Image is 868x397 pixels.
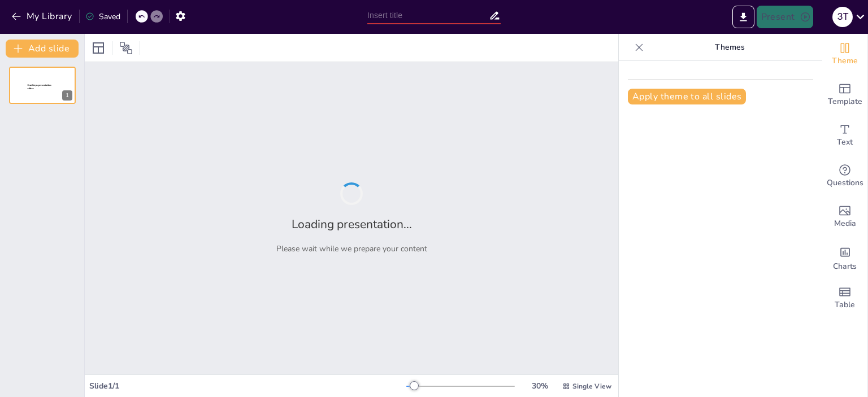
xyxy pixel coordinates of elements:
[119,41,133,55] span: Position
[832,6,853,28] button: З Т
[62,90,72,101] div: 1
[572,382,611,391] span: Single View
[526,381,553,391] div: 30 %
[827,177,863,189] span: Questions
[822,197,867,237] div: Add images, graphics, shapes or video
[648,34,811,61] p: Themes
[833,260,857,273] span: Charts
[837,136,853,149] span: Text
[89,381,406,391] div: Slide 1 / 1
[732,6,754,28] button: Export to PowerPoint
[832,7,853,27] div: З Т
[28,84,51,90] span: Sendsteps presentation editor
[822,278,867,319] div: Add a table
[828,95,862,108] span: Template
[276,243,427,254] p: Please wait while we prepare your content
[834,217,856,230] span: Media
[292,216,412,232] h2: Loading presentation...
[822,75,867,115] div: Add ready made slides
[8,7,77,25] button: My Library
[757,6,813,28] button: Present
[367,7,489,24] input: Insert title
[822,115,867,156] div: Add text boxes
[628,89,746,104] button: Apply theme to all slides
[89,39,107,57] div: Layout
[85,11,120,22] div: Saved
[6,40,79,58] button: Add slide
[822,156,867,197] div: Get real-time input from your audience
[832,55,858,67] span: Theme
[822,237,867,278] div: Add charts and graphs
[822,34,867,75] div: Change the overall theme
[9,67,76,104] div: Sendsteps presentation editor1
[835,299,855,311] span: Table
